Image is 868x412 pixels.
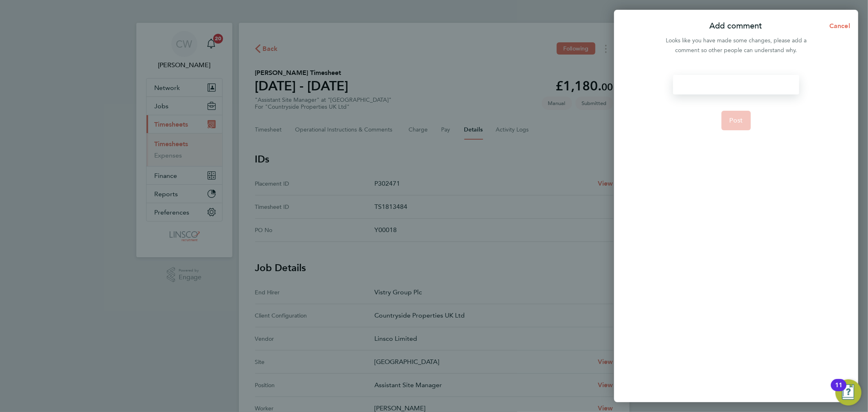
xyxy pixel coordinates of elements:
[827,22,850,30] span: Cancel
[835,379,861,405] button: Open Resource Center, 11 new notifications
[661,36,811,55] div: Looks like you have made some changes, please add a comment so other people can understand why.
[835,385,842,396] div: 11
[816,18,858,34] button: Cancel
[709,20,762,32] p: Add comment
